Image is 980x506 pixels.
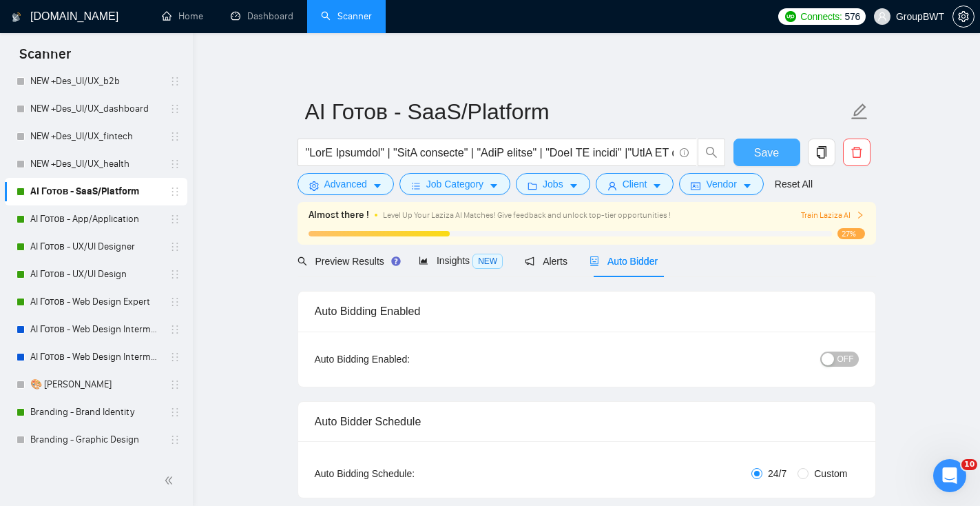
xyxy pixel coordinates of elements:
[169,324,180,335] span: holder
[680,148,689,157] span: info-circle
[596,173,674,195] button: userClientcaret-down
[162,10,203,22] a: homeHome
[516,173,590,195] button: folderJobscaret-down
[843,139,870,166] button: delete
[800,9,842,24] span: Connects:
[808,139,835,166] button: copy
[844,146,870,159] span: delete
[315,292,859,331] div: Auto Bidding Enabled
[30,150,161,178] a: NEW +Des_UI/UX_health
[305,94,848,129] input: Scanner name...
[321,10,372,22] a: searchScanner
[419,255,503,266] span: Insights
[30,426,161,454] a: Branding - Graphic Design
[698,146,724,159] span: search
[472,254,503,269] span: NEW
[961,459,977,470] span: 10
[706,176,736,192] span: Vendor
[169,76,180,87] span: holder
[809,466,853,481] span: Custom
[309,181,319,191] span: setting
[590,256,599,266] span: robot
[315,402,859,441] div: Auto Bidder Schedule
[298,256,307,266] span: search
[933,459,966,492] iframe: Intercom live chat
[30,233,161,261] a: AI Готов - UX/UI Designer
[169,379,180,390] span: holder
[169,103,180,114] span: holder
[543,176,563,192] span: Jobs
[298,173,394,195] button: settingAdvancedcaret-down
[306,144,674,161] input: Search Freelance Jobs...
[569,181,578,191] span: caret-down
[679,173,763,195] button: idcardVendorcaret-down
[856,211,864,219] span: right
[169,269,180,280] span: holder
[12,6,21,28] img: logo
[809,146,835,159] span: copy
[419,256,428,265] span: area-chart
[953,11,974,22] span: setting
[315,352,496,367] div: Auto Bidding Enabled:
[169,131,180,142] span: holder
[30,178,161,205] a: AI Готов - SaaS/Platform
[169,186,180,197] span: holder
[324,176,367,192] span: Advanced
[169,241,180,252] span: holder
[652,181,662,191] span: caret-down
[837,352,854,367] span: OFF
[623,176,647,192] span: Client
[390,255,402,267] div: Tooltip anchor
[411,181,421,191] span: bars
[231,10,293,22] a: dashboardDashboard
[30,261,161,288] a: AI Готов - UX/UI Design
[525,256,534,266] span: notification
[383,210,671,220] span: Level Up Your Laziza AI Matches! Give feedback and unlock top-tier opportunities !
[315,466,496,481] div: Auto Bidding Schedule:
[30,95,161,123] a: NEW +Des_UI/UX_dashboard
[528,181,537,191] span: folder
[30,454,161,481] a: [PERSON_NAME].
[754,144,779,161] span: Save
[952,6,974,28] button: setting
[691,181,700,191] span: idcard
[169,434,180,445] span: holder
[30,123,161,150] a: NEW +Des_UI/UX_fintech
[837,228,865,239] span: 27%
[742,181,752,191] span: caret-down
[8,44,82,73] span: Scanner
[801,209,864,222] button: Train Laziza AI
[30,398,161,426] a: Branding - Brand Identity
[775,176,813,192] a: Reset All
[298,256,397,267] span: Preview Results
[373,181,382,191] span: caret-down
[733,139,800,166] button: Save
[169,352,180,363] span: holder
[399,173,510,195] button: barsJob Categorycaret-down
[169,296,180,307] span: holder
[525,256,567,267] span: Alerts
[30,343,161,371] a: AI Готов - Web Design Intermediate минус Development
[845,9,860,24] span: 576
[169,159,180,170] span: holder
[762,466,792,481] span: 24/7
[590,256,658,267] span: Auto Bidder
[30,316,161,343] a: AI Готов - Web Design Intermediate минус Developer
[30,68,161,95] a: NEW +Des_UI/UX_b2b
[169,214,180,225] span: holder
[698,139,725,166] button: search
[164,474,178,487] span: double-left
[426,176,483,192] span: Job Category
[607,181,617,191] span: user
[851,103,868,121] span: edit
[30,371,161,398] a: 🎨 [PERSON_NAME]
[952,11,974,22] a: setting
[489,181,499,191] span: caret-down
[309,208,369,223] span: Almost there !
[30,205,161,233] a: AI Готов - App/Application
[877,12,887,21] span: user
[30,288,161,316] a: AI Готов - Web Design Expert
[785,11,796,22] img: upwork-logo.png
[169,407,180,418] span: holder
